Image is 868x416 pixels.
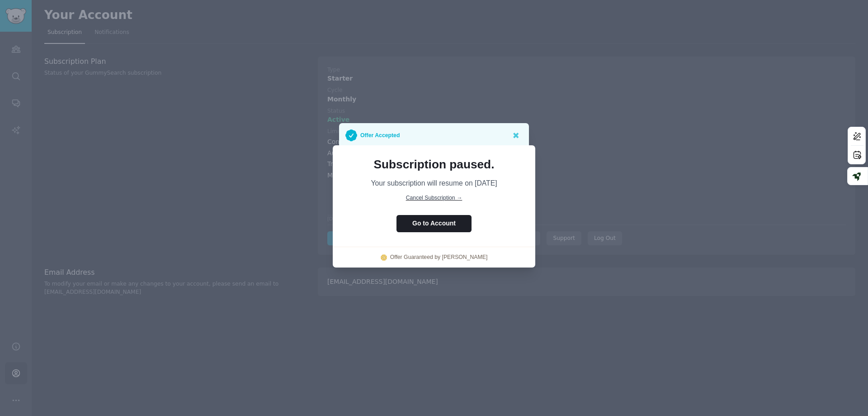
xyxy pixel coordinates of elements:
img: logo [381,254,387,261]
p: Offer Accepted [360,129,400,141]
p: Subscription paused. [345,158,523,171]
p: Your subscription will resume on [DATE] [345,178,523,188]
span: Cancel Subscription → [406,195,462,201]
button: Go to Account [396,215,472,233]
a: Offer Guaranteed by [PERSON_NAME] [390,253,488,262]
